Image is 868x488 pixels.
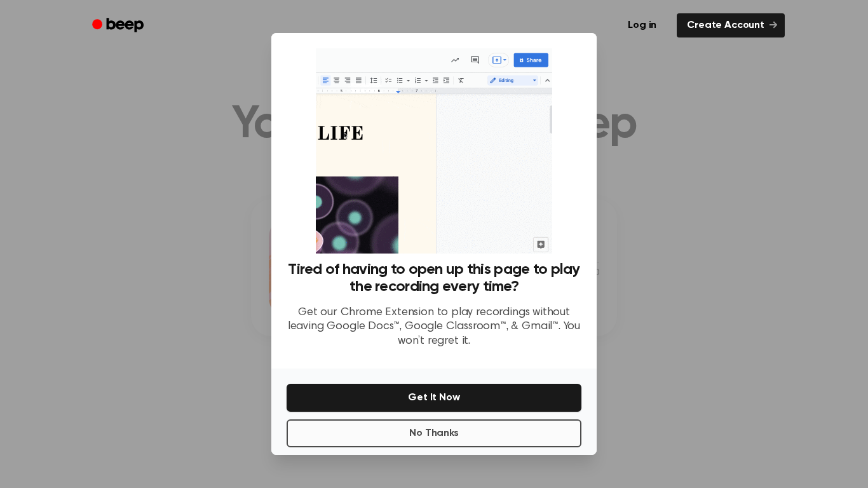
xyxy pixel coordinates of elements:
[83,13,155,38] a: Beep
[287,419,581,447] button: No Thanks
[287,306,581,349] p: Get our Chrome Extension to play recordings without leaving Google Docs™, Google Classroom™, & Gm...
[615,11,669,40] a: Log in
[287,384,581,412] button: Get It Now
[287,261,581,295] h3: Tired of having to open up this page to play the recording every time?
[677,13,785,37] a: Create Account
[316,48,552,254] img: Beep extension in action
